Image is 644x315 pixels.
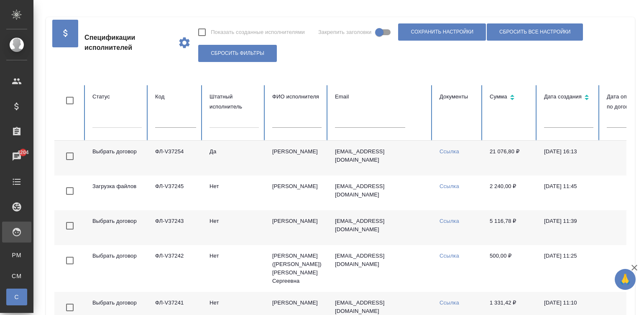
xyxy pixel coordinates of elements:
[10,293,23,301] span: С
[537,176,600,210] td: [DATE] 11:45
[61,182,79,200] span: Toggle Row Selected
[210,92,259,112] div: Штатный исполнитель
[618,271,632,288] span: 🙏
[198,45,277,62] button: Сбросить фильтры
[6,247,27,263] a: PM
[483,210,537,245] td: 5 116,78 ₽
[84,33,171,53] span: Спецификации исполнителей
[86,176,148,210] td: Загрузка файлов
[537,210,600,245] td: [DATE] 11:39
[440,253,459,259] a: Ссылка
[398,23,486,41] button: Сохранить настройки
[266,210,328,245] td: [PERSON_NAME]
[440,218,459,224] a: Ссылка
[537,141,600,176] td: [DATE] 16:13
[318,28,372,36] span: Закрепить заголовки
[328,210,433,245] td: [EMAIL_ADDRESS][DOMAIN_NAME]
[61,252,79,269] span: Toggle Row Selected
[148,210,203,245] td: ФЛ-V37243
[203,176,266,210] td: Нет
[86,210,148,245] td: Выбрать договор
[6,289,27,305] a: С
[328,245,433,292] td: [EMAIL_ADDRESS][DOMAIN_NAME]
[148,141,203,176] td: ФЛ-V37254
[335,92,426,102] div: Email
[490,92,531,104] div: Сортировка
[266,176,328,210] td: [PERSON_NAME]
[266,245,328,292] td: [PERSON_NAME] ([PERSON_NAME]) [PERSON_NAME] Сергеевна
[266,141,328,176] td: [PERSON_NAME]
[10,272,23,280] span: CM
[483,141,537,176] td: 21 076,80 ₽
[440,300,459,306] a: Ссылка
[440,92,476,102] div: Документы
[203,141,266,176] td: Да
[211,50,264,57] span: Сбросить фильтры
[487,23,583,41] button: Сбросить все настройки
[148,176,203,210] td: ФЛ-V37245
[10,251,23,259] span: PM
[92,92,142,102] div: Статус
[615,269,636,290] button: 🙏
[155,92,196,102] div: Код
[499,28,570,36] span: Сбросить все настройки
[2,146,31,167] a: 4204
[211,28,305,36] span: Показать созданные исполнителями
[61,217,79,235] span: Toggle Row Selected
[6,268,27,284] a: CM
[148,245,203,292] td: ФЛ-V37242
[537,245,600,292] td: [DATE] 11:25
[12,148,33,157] span: 4204
[440,183,459,189] a: Ссылка
[86,245,148,292] td: Выбрать договор
[483,245,537,292] td: 500,00 ₽
[272,92,322,102] div: ФИО исполнителя
[328,176,433,210] td: [EMAIL_ADDRESS][DOMAIN_NAME]
[203,245,266,292] td: Нет
[544,92,593,104] div: Сортировка
[483,176,537,210] td: 2 240,00 ₽
[328,141,433,176] td: [EMAIL_ADDRESS][DOMAIN_NAME]
[86,141,148,176] td: Выбрать договор
[203,210,266,245] td: Нет
[440,148,459,155] a: Ссылка
[61,147,79,165] span: Toggle Row Selected
[411,28,473,36] span: Сохранить настройки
